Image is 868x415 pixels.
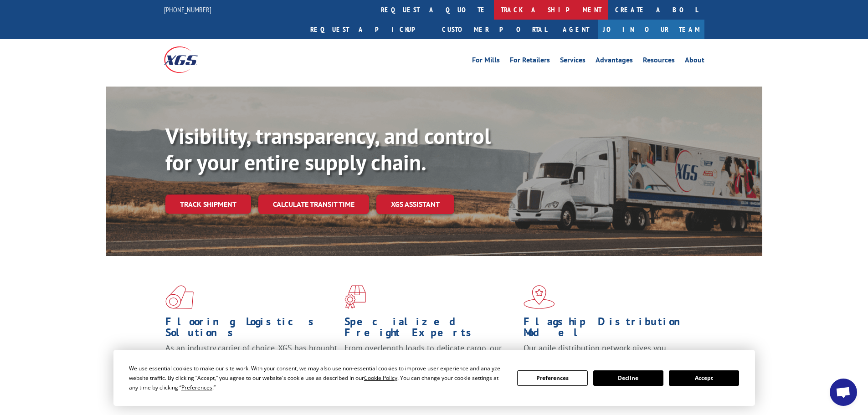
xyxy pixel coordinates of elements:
[435,20,554,39] a: Customer Portal
[258,195,369,214] a: Calculate transit time
[598,20,704,39] a: Join Our Team
[164,5,211,14] a: [PHONE_NUMBER]
[344,285,366,309] img: xgs-icon-focused-on-flooring-red
[165,285,194,309] img: xgs-icon-total-supply-chain-intelligence-red
[560,56,586,67] a: Services
[364,374,397,382] span: Cookie Policy
[830,379,857,406] div: Open chat
[344,343,517,383] p: From overlength loads to delicate cargo, our experienced staff knows the best way to move your fr...
[113,350,755,406] div: Cookie Consent Prompt
[510,56,550,67] a: For Retailers
[685,56,704,67] a: About
[181,384,212,391] span: Preferences
[593,370,663,386] button: Decline
[376,195,454,214] a: XGS ASSISTANT
[303,20,435,39] a: Request a pickup
[344,316,517,343] h1: Specialized Freight Experts
[165,316,338,343] h1: Flooring Logistics Solutions
[524,316,696,343] h1: Flagship Distribution Model
[129,364,506,392] div: We use essential cookies to make our site work. With your consent, we may also use non-essential ...
[165,122,491,176] b: Visibility, transparency, and control for your entire supply chain.
[643,56,675,67] a: Resources
[596,56,633,67] a: Advantages
[165,343,337,375] span: As an industry carrier of choice, XGS has brought innovation and dedication to flooring logistics...
[472,56,500,67] a: For Mills
[669,370,739,386] button: Accept
[517,370,587,386] button: Preferences
[554,20,598,39] a: Agent
[524,343,691,364] span: Our agile distribution network gives you nationwide inventory management on demand.
[165,195,251,214] a: Track shipment
[524,285,555,309] img: xgs-icon-flagship-distribution-model-red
